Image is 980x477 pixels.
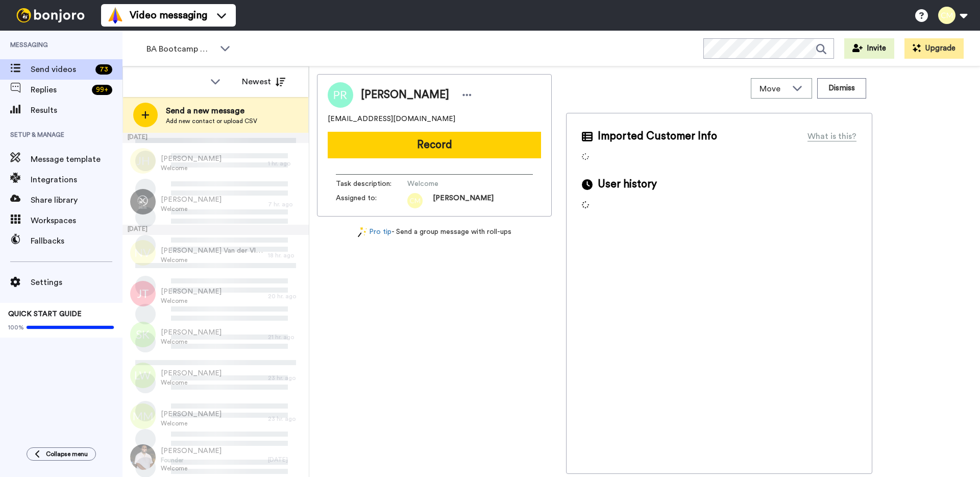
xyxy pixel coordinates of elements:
span: Welcome [161,378,222,387]
div: [DATE] [122,225,309,235]
span: [PERSON_NAME] [161,195,222,205]
span: Task description : [336,179,407,189]
div: 1 hr. ago [268,159,304,168]
img: jt.png [130,281,156,306]
div: 18 hr. ago [268,251,304,259]
img: vm-color.svg [107,7,124,23]
span: [PERSON_NAME] [161,327,222,338]
span: Send a new message [166,105,257,117]
div: - Send a group message with roll-ups [317,227,552,237]
span: [PERSON_NAME] [161,154,222,164]
div: 20 hr. ago [268,292,304,300]
span: [EMAIL_ADDRESS][DOMAIN_NAME] [328,114,455,124]
span: Workspaces [31,214,122,227]
span: [PERSON_NAME] [161,446,222,456]
span: [PERSON_NAME] [161,409,222,419]
div: What is this? [807,130,856,142]
span: Fallbacks [31,235,122,247]
span: 100% [8,323,24,331]
div: 99 + [92,85,112,95]
img: magic-wand.svg [358,227,367,237]
span: User history [598,177,657,192]
span: Video messaging [130,8,207,22]
span: Welcome [161,256,263,264]
div: 23 hr. ago [268,374,304,382]
span: [PERSON_NAME] [161,287,222,297]
span: Collapse menu [46,450,88,458]
span: Assigned to: [336,193,407,208]
span: Welcome [161,205,222,213]
img: Image of Patrick Reilley [328,82,353,108]
img: nv.png [130,240,156,266]
span: Welcome [161,297,222,305]
div: 7 hr. ago [268,200,304,208]
div: 23 hr. ago [268,415,304,423]
span: Settings [31,276,122,289]
span: Message template [31,153,122,165]
a: Pro tip [358,227,391,237]
span: Move [759,83,787,95]
span: Founder [161,456,222,464]
div: 21 hr. ago [268,333,304,341]
span: Imported Customer Info [598,129,717,144]
img: sk.png [130,322,156,347]
span: [PERSON_NAME] [361,87,449,103]
span: Welcome [161,464,222,472]
img: 9c2f5d80-8d84-447e-8a42-e3508fd3f602.png [130,189,156,214]
img: bj-logo-header-white.svg [12,8,89,22]
button: Record [328,132,541,158]
button: Dismiss [817,78,866,99]
span: Results [31,104,122,116]
img: jh.png [130,148,156,174]
span: Add new contact or upload CSV [166,117,257,125]
span: Welcome [161,164,222,172]
span: Send videos [31,63,91,76]
img: mm.png [130,403,156,429]
button: Collapse menu [27,447,96,461]
span: Welcome [161,338,222,346]
span: QUICK START GUIDE [8,311,82,318]
span: Share library [31,194,122,206]
div: 73 [95,64,112,75]
div: [DATE] [268,456,304,464]
span: BA Bootcamp Welcome [146,43,215,55]
div: [DATE] [122,133,309,143]
span: [PERSON_NAME] [161,368,222,378]
button: Upgrade [904,38,964,59]
span: Integrations [31,174,122,186]
img: lw.png [130,363,156,388]
span: Welcome [407,179,504,189]
span: [PERSON_NAME] Van der Vloet [161,246,263,256]
span: [PERSON_NAME] [433,193,494,208]
button: Newest [234,71,293,92]
img: cm.png [407,193,423,208]
span: Replies [31,84,88,96]
button: Invite [844,38,894,59]
span: Welcome [161,419,222,427]
img: bde5841b-200f-447b-88c7-b0795ed1d016.jpg [130,444,156,470]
